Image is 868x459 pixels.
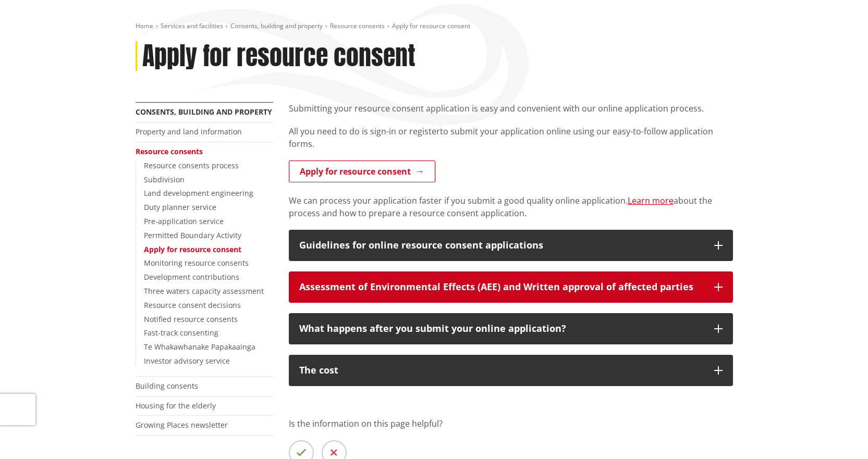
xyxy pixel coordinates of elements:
a: Housing for the elderly [136,401,216,411]
a: Three waters capacity assessment [144,286,264,296]
button: The cost [289,355,733,386]
a: Pre-application service [144,216,224,226]
a: Subdivision [144,175,185,184]
a: Monitoring resource consents [144,258,249,268]
a: Consents, building and property [230,21,323,30]
a: Resource consents process [144,160,239,170]
a: Fast-track consenting [144,328,218,338]
div: Assessment of Environmental Effects (AEE) and Written approval of affected parties [299,282,704,292]
a: Apply for resource consent [144,244,241,254]
iframe: Messenger Launcher [820,415,858,453]
p: to submit your application online using our easy-to-follow application forms. [289,125,733,150]
button: Guidelines for online resource consent applications [289,230,733,261]
a: Resource consent decisions [144,300,241,310]
nav: breadcrumb [136,22,733,31]
span: All you need to do is sign-in or register [289,126,440,137]
a: Resource consents [330,21,385,30]
a: Resource consents [136,146,203,156]
span: Apply for resource consent [392,21,470,30]
a: Services and facilities [161,21,223,30]
a: Consents, building and property [136,107,272,117]
a: Investor advisory service [144,356,230,366]
button: What happens after you submit your online application? [289,313,733,344]
div: What happens after you submit your online application? [299,324,704,334]
p: Is the information on this page helpful? [289,417,733,430]
a: Apply for resource consent [289,160,435,182]
p: We can process your application faster if you submit a good quality online application. about the... [289,194,733,219]
a: Te Whakawhanake Papakaainga [144,342,255,352]
a: Home [136,21,153,30]
a: Permitted Boundary Activity [144,230,241,240]
span: Submitting your resource consent application is easy and convenient with our online application p... [289,103,704,114]
a: Property and land information [136,127,242,137]
div: Guidelines for online resource consent applications [299,240,704,251]
a: Development contributions [144,272,239,282]
button: Assessment of Environmental Effects (AEE) and Written approval of affected parties [289,271,733,303]
a: Building consents [136,381,198,391]
a: Notified resource consents [144,314,238,324]
a: Duty planner service [144,202,216,212]
a: Learn more [628,195,674,206]
a: Land development engineering [144,188,253,198]
h1: Apply for resource consent [142,41,415,71]
div: The cost [299,365,704,376]
a: Growing Places newsletter [136,420,228,430]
